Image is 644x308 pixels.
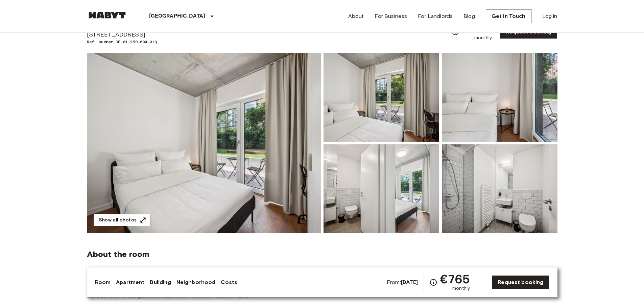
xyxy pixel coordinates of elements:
a: Building [150,278,171,286]
a: For Business [375,12,407,20]
img: Habyt [87,12,127,19]
a: Neighborhood [176,278,216,286]
a: Get in Touch [486,9,531,23]
span: monthly [474,34,492,41]
a: Room [95,278,111,286]
a: Apartment [116,278,144,286]
a: For Landlords [418,12,453,20]
button: Show all photos [94,214,150,227]
a: Blog [463,12,475,20]
img: Picture of unit DE-01-259-004-01Q [442,144,557,233]
b: [DATE] [401,279,418,285]
p: [GEOGRAPHIC_DATA] [149,12,206,20]
span: [STREET_ADDRESS] [87,30,182,39]
a: Log in [542,12,557,20]
span: €765 [440,273,470,285]
img: Picture of unit DE-01-259-004-01Q [442,53,557,142]
a: Costs [221,278,237,286]
span: About the room [87,249,557,259]
img: Marketing picture of unit DE-01-259-004-01Q [87,53,321,233]
span: From: [387,279,418,286]
span: monthly [452,285,470,292]
svg: Check cost overview for full price breakdown. Please note that discounts apply to new joiners onl... [429,278,437,286]
a: Request booking [492,275,549,289]
img: Picture of unit DE-01-259-004-01Q [324,53,439,142]
img: Picture of unit DE-01-259-004-01Q [324,144,439,233]
a: About [348,12,364,20]
span: €765 [462,22,492,34]
span: Ref. number DE-01-259-004-01Q [87,39,182,45]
